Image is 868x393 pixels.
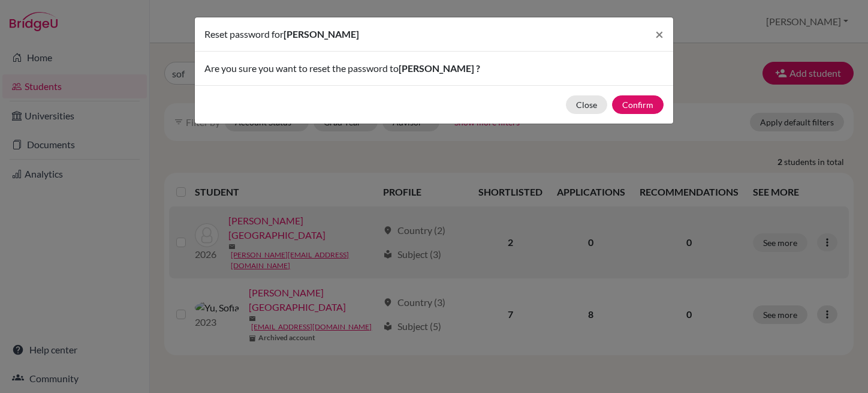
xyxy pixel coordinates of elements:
[204,28,284,40] span: Reset password for
[612,95,664,114] button: Confirm
[566,95,607,114] button: Close
[284,28,359,40] span: [PERSON_NAME]
[646,17,673,51] button: Close
[399,62,480,74] span: [PERSON_NAME] ?
[204,61,664,76] p: Are you sure you want to reset the password to
[655,25,664,43] span: ×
